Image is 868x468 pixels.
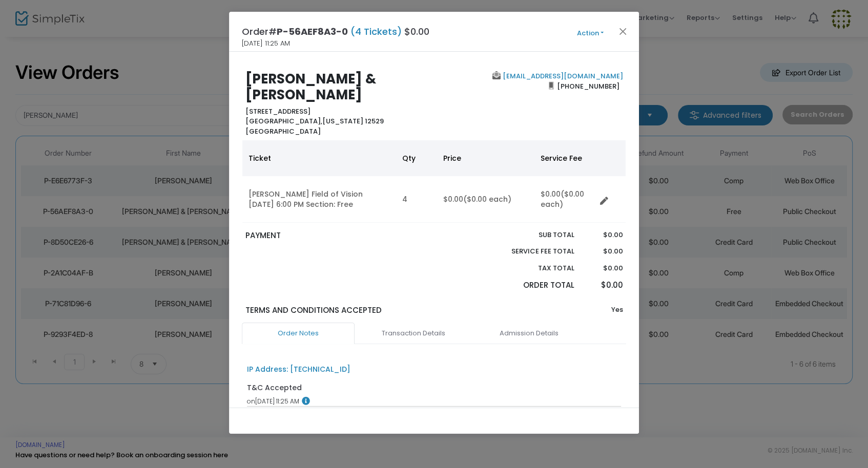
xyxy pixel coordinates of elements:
[242,140,626,223] div: Data table
[242,140,396,176] th: Ticket
[501,71,623,81] a: [EMAIL_ADDRESS][DOMAIN_NAME]
[584,263,623,273] p: $0.00
[348,25,404,38] span: (4 Tickets)
[534,140,596,176] th: Service Fee
[396,140,437,176] th: Qty
[277,25,348,38] span: P-56AEF8A3-0
[487,246,574,257] p: Service Fee Total
[242,25,429,38] h4: Order# $0.00
[487,280,574,291] p: Order Total
[247,382,302,393] div: T&C Accepted
[463,194,511,204] span: ($0.00 each)
[245,230,429,242] p: PAYMENT
[437,176,534,223] td: $0.00
[487,230,574,240] p: Sub total
[487,263,574,273] p: Tax Total
[242,38,290,49] span: [DATE] 11:25 AM
[434,305,628,323] div: Yes
[541,189,584,209] span: ($0.00 each)
[534,176,596,223] td: $0.00
[245,305,429,316] p: Terms And Conditions Accepted
[584,246,623,257] p: $0.00
[247,397,622,406] div: [DATE] 11:25 AM
[472,323,585,344] a: Admission Details
[357,323,470,344] a: Transaction Details
[247,397,255,406] span: on
[560,28,621,39] button: Action
[245,107,384,136] b: [STREET_ADDRESS] [US_STATE] 12529 [GEOGRAPHIC_DATA]
[247,364,350,375] div: IP Address: [TECHNICAL_ID]
[396,176,437,223] td: 4
[242,323,355,344] a: Order Notes
[616,25,630,38] button: Close
[242,176,396,223] td: [PERSON_NAME] Field of Vision [DATE] 6:00 PM Section: Free
[554,78,623,94] span: [PHONE_NUMBER]
[437,140,534,176] th: Price
[584,280,623,291] p: $0.00
[245,70,376,104] b: [PERSON_NAME] & [PERSON_NAME]
[245,116,322,126] span: [GEOGRAPHIC_DATA],
[584,230,623,240] p: $0.00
